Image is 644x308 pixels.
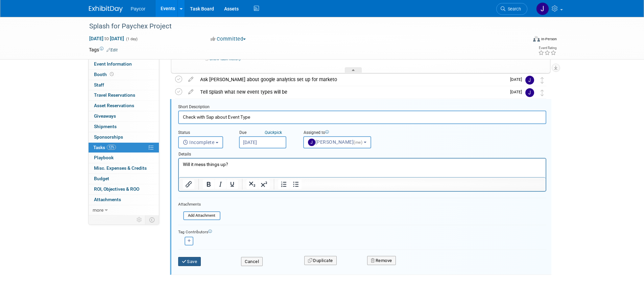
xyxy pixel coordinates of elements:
i: Quick [265,130,275,135]
span: [DATE] [DATE] [89,35,124,42]
span: [PERSON_NAME] [308,139,364,145]
a: Event Information [89,59,159,69]
span: 12% [107,145,116,150]
button: Insert/edit link [183,180,194,189]
a: Misc. Expenses & Credits [89,163,159,173]
a: ROI, Objectives & ROO [89,184,159,194]
a: Asset Reservations [89,101,159,111]
button: Remove [367,256,396,265]
span: Asset Reservations [94,103,134,108]
div: Attachments [178,202,220,207]
td: Personalize Event Tab Strip [134,215,145,224]
a: Booth [89,70,159,80]
span: [DATE] [510,90,525,94]
td: Tags [89,46,118,53]
div: Event Format [487,35,557,45]
div: Tell Splash what new event types will be [197,86,506,98]
a: Travel Reservations [89,90,159,100]
a: Shipments [89,122,159,132]
a: Sponsorships [89,132,159,142]
button: Superscript [258,180,270,189]
span: Budget [94,176,109,181]
input: Name of task or a short description [178,111,546,124]
div: Ask [PERSON_NAME] about google analytics set up for marketo [197,74,506,85]
span: Giveaways [94,113,116,119]
button: Italic [215,180,226,189]
a: more [89,205,159,215]
span: Tasks [93,145,116,150]
a: Attachments [89,195,159,205]
span: to [103,36,110,41]
img: Jenny Campbell [525,76,534,85]
img: ExhibitDay [89,6,123,13]
span: (me) [354,140,362,145]
div: In-Person [541,37,557,42]
button: Committed [208,35,248,43]
a: edit [185,76,197,82]
a: Staff [89,80,159,90]
a: Budget [89,174,159,184]
img: Format-Inperson.png [533,36,540,42]
span: more [93,207,103,213]
span: ROI, Objectives & ROO [94,186,139,192]
span: Paycor [131,6,146,11]
a: Quickpick [263,130,283,135]
a: Giveaways [89,111,159,121]
div: Splash for Paychex Project [87,20,517,32]
button: Duplicate [304,256,337,265]
input: Due Date [239,136,286,148]
td: Toggle Event Tabs [145,215,159,224]
span: (1 day) [125,37,138,41]
i: Move task [541,77,544,84]
img: Jenny Campbell [525,88,534,97]
div: Status [178,130,229,136]
a: Search [496,3,527,15]
span: Booth not reserved yet [109,72,115,77]
button: Numbered list [278,180,290,189]
div: Tag Contributors [178,228,546,235]
span: Search [505,6,521,11]
span: Shipments [94,124,117,129]
button: Underline [226,180,238,189]
span: Event Information [94,61,132,67]
i: Move task [541,90,544,96]
span: Misc. Expenses & Credits [94,165,147,171]
button: Subscript [246,180,258,189]
a: Edit [106,48,118,52]
button: [PERSON_NAME](me) [303,136,371,148]
div: Details [178,148,546,158]
div: Short Description [178,104,546,111]
a: edit [185,89,197,95]
a: Tasks12% [89,143,159,153]
button: Incomplete [178,136,223,148]
a: Playbook [89,153,159,163]
span: Travel Reservations [94,92,135,98]
div: Due [239,130,293,136]
span: Incomplete [183,140,215,145]
div: Assigned to [303,130,388,136]
div: Event Rating [538,46,556,50]
button: Bold [203,180,214,189]
span: [DATE] [510,77,525,82]
span: Attachments [94,197,121,202]
iframe: Rich Text Area [179,159,546,177]
span: Sponsorships [94,134,123,140]
span: Staff [94,82,104,88]
span: Playbook [94,155,114,160]
img: Jenny Campbell [536,2,549,15]
button: Save [178,257,201,266]
button: Cancel [241,257,263,266]
button: Bullet list [290,180,302,189]
span: Booth [94,72,115,77]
